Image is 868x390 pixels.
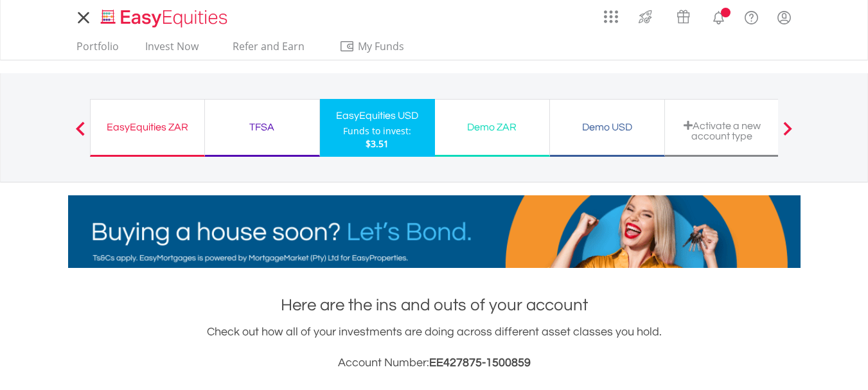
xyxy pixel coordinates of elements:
img: thrive-v2.svg [635,6,656,27]
a: AppsGrid [596,3,626,24]
div: EasyEquities ZAR [98,118,197,136]
img: EasyEquities_Logo.png [98,8,233,29]
a: Invest Now [140,40,204,60]
img: grid-menu-icon.svg [604,10,618,24]
div: Funds to invest: [343,125,411,137]
a: Portfolio [71,40,124,60]
a: FAQ's and Support [735,3,768,29]
h3: Account Number: [68,354,801,372]
a: Vouchers [664,3,702,27]
span: $3.51 [366,137,389,150]
span: Refer and Earn [233,39,305,53]
img: vouchers-v2.svg [673,6,694,27]
img: EasyMortage Promotion Banner [68,195,801,268]
span: EE427875-1500859 [429,357,531,369]
div: Check out how all of your investments are doing across different asset classes you hold. [68,323,801,372]
span: My Funds [339,38,423,55]
div: EasyEquities USD [328,107,427,125]
a: Refer and Earn [220,40,318,60]
a: Notifications [702,3,735,29]
a: My Profile [768,3,801,31]
div: Demo ZAR [443,118,542,136]
div: TFSA [213,118,312,136]
div: Activate a new account type [673,120,772,141]
div: Demo USD [558,118,657,136]
h1: Here are the ins and outs of your account [68,294,801,317]
a: Home page [96,3,233,29]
